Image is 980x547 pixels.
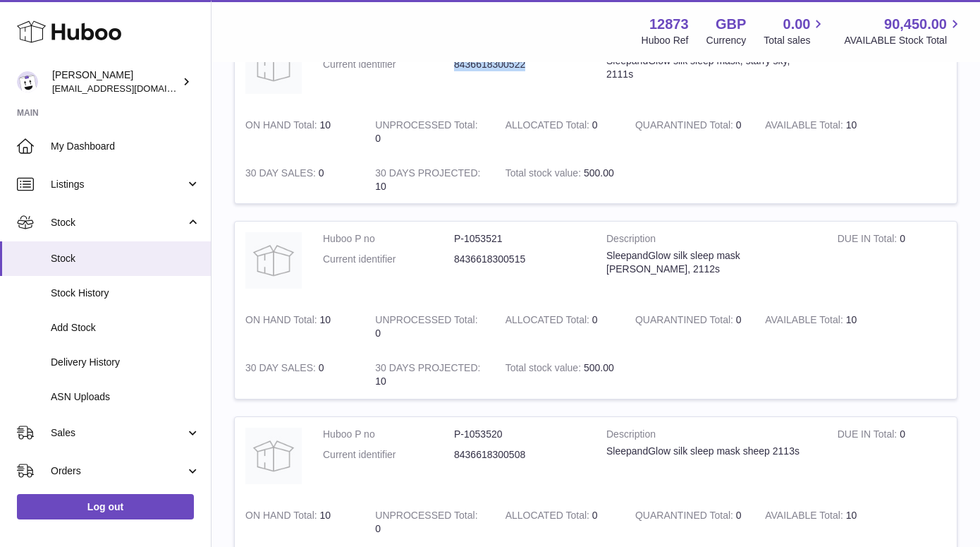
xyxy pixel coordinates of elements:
[245,232,302,289] img: product image
[17,71,38,92] img: tikhon.oleinikov@sleepandglow.com
[649,15,689,34] strong: 12873
[375,362,480,377] strong: 30 DAYS PROJECTED
[235,303,365,351] td: 10
[495,108,625,156] td: 0
[838,233,900,248] strong: DUE IN Total
[245,119,320,134] strong: ON HAND Total
[454,232,585,246] dd: P-1053521
[584,167,614,179] span: 500.00
[245,37,302,94] img: product image
[365,351,494,399] td: 10
[736,314,742,325] span: 0
[506,510,592,524] strong: ALLOCATED Total
[754,108,884,156] td: 10
[235,108,365,156] td: 10
[827,222,957,303] td: 0
[52,68,179,95] div: [PERSON_NAME]
[884,15,947,34] span: 90,450.00
[51,464,185,478] span: Orders
[365,303,494,351] td: 0
[235,156,365,204] td: 0
[365,156,494,204] td: 10
[584,362,614,373] span: 500.00
[17,494,194,519] a: Log out
[706,34,747,47] div: Currency
[245,428,302,484] img: product image
[635,119,736,134] strong: QUARANTINED Total
[506,167,584,182] strong: Total stock value
[365,108,494,156] td: 0
[606,54,816,81] div: SleepandGlow silk sleep mask, starry sky, 2111s
[844,34,963,47] span: AVAILABLE Stock Total
[606,232,816,249] strong: Description
[635,314,736,329] strong: QUARANTINED Total
[245,362,319,377] strong: 30 DAY SALES
[454,253,585,266] dd: 8436618300515
[838,428,900,443] strong: DUE IN Total
[323,428,454,441] dt: Huboo P no
[454,58,585,71] dd: 8436618300522
[754,303,884,351] td: 10
[323,58,454,71] dt: Current identifier
[765,510,845,524] strong: AVAILABLE Total
[606,249,816,276] div: SleepandGlow silk sleep mask [PERSON_NAME], 2112s
[365,498,494,546] td: 0
[323,448,454,462] dt: Current identifier
[844,15,963,47] a: 90,450.00 AVAILABLE Stock Total
[506,119,592,134] strong: ALLOCATED Total
[765,314,845,329] strong: AVAILABLE Total
[51,216,185,229] span: Stock
[52,83,207,94] span: [EMAIL_ADDRESS][DOMAIN_NAME]
[245,510,320,524] strong: ON HAND Total
[454,428,585,441] dd: P-1053520
[827,417,957,498] td: 0
[642,34,689,47] div: Huboo Ref
[51,321,200,335] span: Add Stock
[375,510,477,524] strong: UNPROCESSED Total
[736,510,742,521] span: 0
[235,498,365,546] td: 10
[827,27,957,108] td: 0
[375,167,480,182] strong: 30 DAYS PROJECTED
[635,510,736,524] strong: QUARANTINED Total
[506,362,584,377] strong: Total stock value
[765,119,845,134] strong: AVAILABLE Total
[495,303,625,351] td: 0
[375,314,477,329] strong: UNPROCESSED Total
[323,253,454,266] dt: Current identifier
[235,351,365,399] td: 0
[51,390,200,404] span: ASN Uploads
[754,498,884,546] td: 10
[764,34,826,47] span: Total sales
[51,356,200,369] span: Delivery History
[51,140,200,153] span: My Dashboard
[736,119,742,131] span: 0
[51,252,200,265] span: Stock
[51,287,200,300] span: Stock History
[716,15,746,34] strong: GBP
[783,15,811,34] span: 0.00
[764,15,826,47] a: 0.00 Total sales
[495,498,625,546] td: 0
[606,428,816,445] strong: Description
[506,314,592,329] strong: ALLOCATED Total
[245,167,319,182] strong: 30 DAY SALES
[323,232,454,246] dt: Huboo P no
[606,445,816,458] div: SleepandGlow silk sleep mask sheep 2113s
[454,448,585,462] dd: 8436618300508
[51,178,185,191] span: Listings
[375,119,477,134] strong: UNPROCESSED Total
[51,426,185,440] span: Sales
[245,314,320,329] strong: ON HAND Total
